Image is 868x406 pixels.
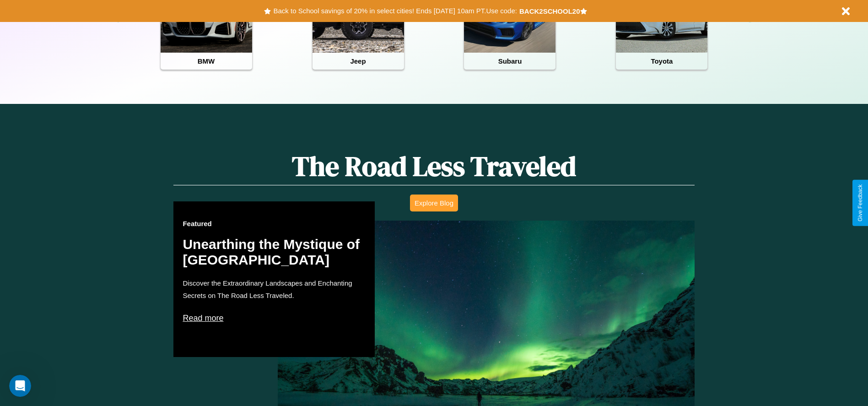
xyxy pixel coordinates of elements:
p: Discover the Extraordinary Landscapes and Enchanting Secrets on The Road Less Traveled. [183,277,366,302]
button: Explore Blog [410,195,458,211]
button: Back to School savings of 20% in select cities! Ends [DATE] 10am PT.Use code: [271,5,519,17]
iframe: Intercom live chat [9,375,31,397]
h4: Toyota [616,53,707,70]
h2: Unearthing the Mystique of [GEOGRAPHIC_DATA] [183,237,366,268]
h4: Jeep [313,53,404,70]
h3: Featured [183,220,366,227]
div: Give Feedback [857,184,863,222]
h1: The Road Less Traveled [173,147,694,185]
p: Read more [183,311,366,325]
h4: Subaru [464,53,555,70]
b: BACK2SCHOOL20 [519,7,580,15]
h4: BMW [161,53,252,70]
